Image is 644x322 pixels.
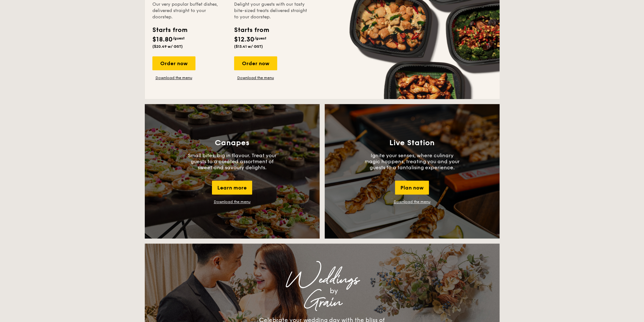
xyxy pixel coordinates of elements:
[201,274,444,285] div: Weddings
[185,152,280,170] p: Small bites, big in flavour. Treat your guests to a curated assortment of sweet and savoury delig...
[224,285,444,297] div: by
[152,75,195,80] a: Download the menu
[254,36,266,40] span: /guest
[234,25,269,35] div: Starts from
[215,139,249,147] h3: Canapes
[152,1,226,20] div: Our very popular buffet dishes, delivered straight to your doorstep.
[152,56,195,70] div: Order now
[173,36,185,40] span: /guest
[234,36,254,43] span: $12.30
[234,75,277,80] a: Download the menu
[394,200,430,204] a: Download the menu
[152,36,173,43] span: $18.80
[365,152,460,170] p: Ignite your senses, where culinary magic happens, treating you and your guests to a tantalising e...
[201,297,444,308] div: Grain
[152,25,187,35] div: Starts from
[152,44,183,49] span: ($20.49 w/ GST)
[214,200,251,204] a: Download the menu
[234,44,263,49] span: ($13.41 w/ GST)
[389,139,435,147] h3: Live Station
[395,181,429,195] div: Plan now
[234,56,277,70] div: Order now
[212,181,252,195] div: Learn more
[234,1,308,20] div: Delight your guests with our tasty bite-sized treats delivered straight to your doorstep.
